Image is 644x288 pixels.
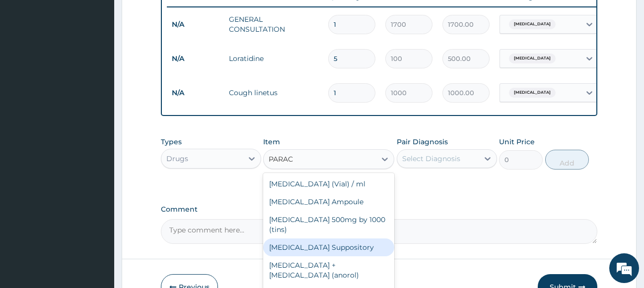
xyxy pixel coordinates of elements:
span: [MEDICAL_DATA] [509,19,556,29]
label: Types [161,138,182,146]
button: Add [545,150,589,170]
div: Drugs [166,154,188,164]
label: Comment [161,205,598,214]
td: GENERAL CONSULTATION [224,9,323,39]
div: [MEDICAL_DATA] Ampoule [263,193,394,211]
span: [MEDICAL_DATA] [509,88,556,98]
td: N/A [167,84,224,102]
td: N/A [167,15,224,34]
label: Pair Diagnosis [397,137,448,147]
td: Cough linetus [224,83,323,103]
img: d_794563401_company_1708531726252_794563401 [18,50,40,74]
div: Chat with us now [52,56,167,68]
div: [MEDICAL_DATA] Suppository [263,238,394,256]
div: [MEDICAL_DATA] 500mg by 1000 (tins) [263,211,394,238]
span: We're online! [58,83,137,183]
td: N/A [167,50,224,68]
span: [MEDICAL_DATA] [509,54,556,63]
textarea: Type your message and hit 'Enter' [5,187,189,222]
div: [MEDICAL_DATA] (Vial) / ml [263,175,394,193]
div: Minimize live chat window [163,5,187,29]
td: Loratidine [224,49,323,68]
label: Unit Price [499,137,535,147]
label: Item [263,137,280,147]
div: Select Diagnosis [402,154,460,164]
div: [MEDICAL_DATA] + [MEDICAL_DATA] (anorol) [263,256,394,284]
